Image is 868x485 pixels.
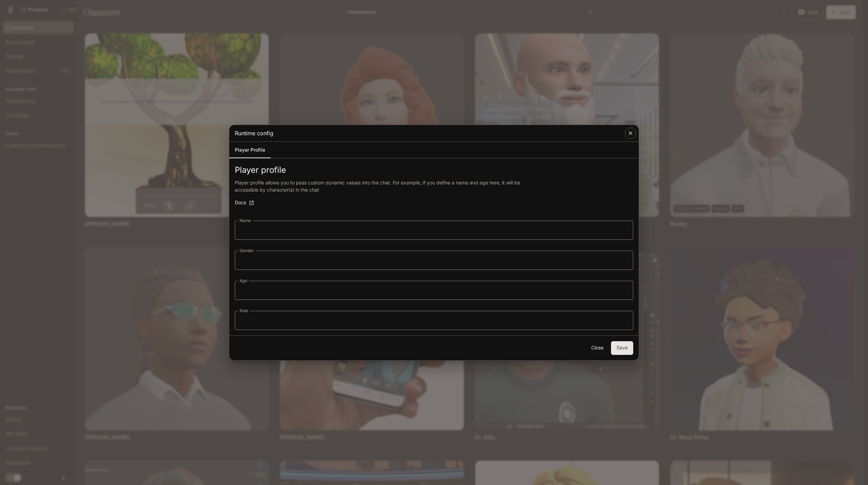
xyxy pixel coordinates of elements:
button: Player Profile [229,142,271,158]
button: Close [586,341,608,355]
label: Gender [240,248,254,253]
p: Player profile allows you to pass custom dynamic values into the chat. For example, if you define... [235,179,534,193]
label: Name [240,218,251,223]
button: Save [611,341,633,355]
label: Age [240,278,247,283]
a: Docs [232,196,256,210]
p: Player profile [235,164,633,176]
p: Runtime config [235,129,273,137]
label: Role [240,308,248,314]
div: Player settings [229,142,639,158]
